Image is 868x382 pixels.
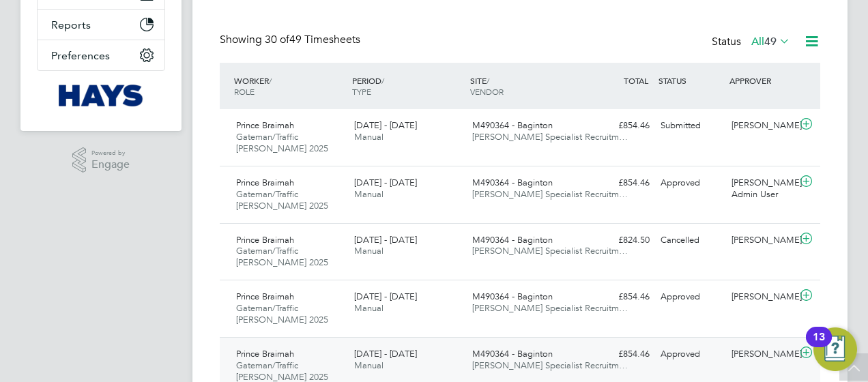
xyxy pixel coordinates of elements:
[38,10,164,40] button: Reports
[712,33,793,52] div: Status
[236,348,294,359] span: Prince Braimah
[265,33,289,46] span: 30 of
[354,302,384,314] span: Manual
[472,348,553,359] span: M490364 - Baginton
[354,131,384,143] span: Manual
[349,68,467,104] div: PERIOD
[655,115,726,137] div: Submitted
[236,245,328,268] span: Gateman/Traffic [PERSON_NAME] 2025
[354,359,384,371] span: Manual
[354,188,384,200] span: Manual
[470,86,504,97] span: VENDOR
[236,234,294,246] span: Prince Braimah
[584,229,655,252] div: £824.50
[726,68,797,93] div: APPROVER
[37,85,165,106] a: Go to home page
[220,33,363,47] div: Showing
[236,291,294,302] span: Prince Braimah
[726,229,797,252] div: [PERSON_NAME]
[472,234,553,246] span: M490364 - Baginton
[655,286,726,308] div: Approved
[764,35,777,48] span: 49
[354,291,417,302] span: [DATE] - [DATE]
[354,245,384,256] span: Manual
[472,245,628,256] span: [PERSON_NAME] Specialist Recruitm…
[265,33,360,46] span: 49 Timesheets
[584,172,655,194] div: £854.46
[354,234,417,246] span: [DATE] - [DATE]
[472,359,628,371] span: [PERSON_NAME] Specialist Recruitm…
[38,40,164,70] button: Preferences
[236,131,328,154] span: Gateman/Traffic [PERSON_NAME] 2025
[51,49,110,62] span: Preferences
[236,188,328,211] span: Gateman/Traffic [PERSON_NAME] 2025
[269,75,272,86] span: /
[236,302,328,325] span: Gateman/Traffic [PERSON_NAME] 2025
[72,147,130,173] a: Powered byEngage
[59,85,144,106] img: hays-logo-retina.png
[472,131,628,143] span: [PERSON_NAME] Specialist Recruitm…
[91,159,130,171] span: Engage
[726,115,797,137] div: [PERSON_NAME]
[472,291,553,302] span: M490364 - Baginton
[234,86,255,97] span: ROLE
[726,343,797,366] div: [PERSON_NAME]
[655,229,726,252] div: Cancelled
[354,177,417,188] span: [DATE] - [DATE]
[472,119,553,131] span: M490364 - Baginton
[813,337,825,355] div: 13
[487,75,489,86] span: /
[381,75,384,86] span: /
[655,343,726,366] div: Approved
[472,177,553,188] span: M490364 - Baginton
[354,119,417,131] span: [DATE] - [DATE]
[624,75,648,86] span: TOTAL
[472,188,628,200] span: [PERSON_NAME] Specialist Recruitm…
[354,348,417,359] span: [DATE] - [DATE]
[51,18,91,31] span: Reports
[231,68,349,104] div: WORKER
[584,286,655,308] div: £854.46
[91,147,130,159] span: Powered by
[584,343,655,366] div: £854.46
[584,115,655,137] div: £854.46
[472,302,628,314] span: [PERSON_NAME] Specialist Recruitm…
[655,172,726,194] div: Approved
[751,35,790,48] label: All
[813,327,857,371] button: Open Resource Center, 13 new notifications
[352,86,371,97] span: TYPE
[236,177,294,188] span: Prince Braimah
[467,68,585,104] div: SITE
[726,286,797,308] div: [PERSON_NAME]
[726,172,797,206] div: [PERSON_NAME] Admin User
[236,119,294,131] span: Prince Braimah
[655,68,726,93] div: STATUS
